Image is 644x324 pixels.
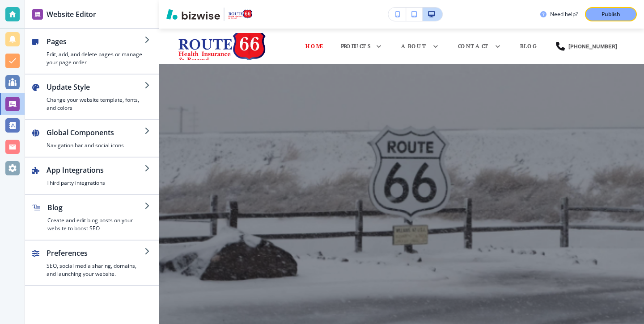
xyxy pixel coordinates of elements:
p: Blog [520,42,538,50]
button: BlogCreate and edit blog posts on your website to boost SEO [25,195,159,240]
h2: Blog [47,202,144,213]
h2: Global Components [47,127,144,138]
h4: Navigation bar and social icons [47,141,144,150]
button: Global ComponentsNavigation bar and social icons [25,120,159,157]
h2: App Integrations [47,165,144,175]
button: App IntegrationsThird party integrations [25,158,159,194]
h3: Need help? [550,10,578,18]
img: Your Logo [228,9,252,19]
a: [PHONE_NUMBER] [556,33,617,60]
p: Contact [458,42,490,50]
button: PreferencesSEO, social media sharing, domains, and launching your website. [25,241,159,285]
p: About [401,42,428,50]
img: Bizwise Logo [166,9,220,20]
button: PagesEdit, add, and delete pages or manage your page order [25,29,159,74]
h4: SEO, social media sharing, domains, and launching your website. [47,262,144,278]
h4: Create and edit blog posts on your website to boost SEO [47,216,144,233]
p: Home [305,42,323,50]
h2: Website Editor [47,9,96,20]
h4: Third party integrations [47,179,144,187]
h2: Pages [47,36,144,47]
h4: Edit, add, and delete pages or manage your page order [47,50,144,66]
h2: Update Style [47,82,144,92]
h4: Change your website template, fonts, and colors [47,96,144,112]
img: editor icon [32,9,43,20]
p: Products [341,42,371,50]
img: Route 66 Health Insurance and Beyond [177,33,267,60]
h2: Preferences [47,248,144,258]
button: Update StyleChange your website template, fonts, and colors [25,75,159,119]
button: Publish [585,7,637,21]
p: Publish [602,10,620,18]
